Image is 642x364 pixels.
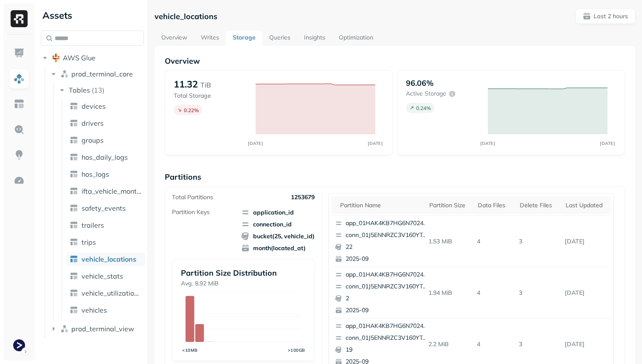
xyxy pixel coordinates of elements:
img: table [70,204,78,212]
span: safety_events [82,204,126,212]
p: 2025-09 [346,255,428,263]
div: Partition name [340,201,421,209]
span: prod_terminal_view [71,324,134,333]
span: hos_logs [82,170,109,178]
img: root [52,54,60,62]
img: namespace [60,324,69,333]
button: Tables(13) [58,83,145,97]
img: namespace [60,70,69,78]
img: table [70,221,78,229]
p: 0.22 % [184,107,199,113]
a: trailers [66,218,145,232]
img: Dashboard [14,48,25,59]
img: Ryft [11,10,28,27]
p: 22 [346,243,428,251]
a: vehicles [66,303,145,317]
p: 0.24 % [416,105,431,111]
p: ( 13 ) [92,86,104,94]
span: trailers [82,221,104,229]
p: conn_01J5ENNRZC3V160YTGN2K0AB1F [346,334,428,342]
img: table [70,238,78,246]
a: ifta_vehicle_months [66,184,145,198]
span: vehicles [82,306,107,314]
span: vehicle_utilization_day [82,289,142,297]
p: Active storage [406,90,446,98]
button: prod_terminal_view [49,322,144,336]
p: app_01HAK4KB7HG6N7024210G3S8D5 [346,271,428,279]
img: table [70,170,78,178]
p: 4 [473,337,515,352]
p: 19 [346,346,428,354]
img: table [70,289,78,297]
tspan: [DATE] [481,141,496,146]
a: hos_daily_logs [66,150,145,164]
p: 1.53 MiB [425,234,474,249]
p: 2 [346,294,428,303]
p: Sep 17, 2025 [561,337,611,352]
a: safety_events [66,201,145,215]
span: hos_daily_logs [82,153,128,161]
tspan: <10MB [182,347,198,353]
img: table [70,272,78,280]
span: application_id [241,208,315,217]
tspan: [DATE] [368,141,383,146]
img: table [70,306,78,314]
p: Partitions [165,172,625,182]
a: trips [66,235,145,249]
img: table [70,102,78,110]
img: table [70,153,78,161]
p: vehicle_locations [155,11,217,21]
img: Insights [14,150,25,161]
span: AWS Glue [63,54,96,62]
img: table [70,255,78,263]
span: bucket(25, vehicle_id) [241,232,315,240]
a: Optimization [332,31,380,46]
p: conn_01J5ENNRZC3V160YTGN2K0AB1F [346,231,428,240]
img: table [70,136,78,144]
p: Sep 17, 2025 [561,234,611,249]
img: table [70,187,78,195]
span: ifta_vehicle_months [82,187,142,195]
img: Optimization [14,175,25,186]
p: Total Partitions [172,193,213,201]
span: prod_terminal_core [71,70,133,78]
button: app_01HAK4KB7HG6N7024210G3S8D5conn_01J5ENNRZC3V160YTGN2K0AB1F222025-09 [332,216,432,267]
p: 2025-09 [346,306,428,315]
span: drivers [82,119,104,127]
div: Data Files [478,201,511,209]
p: 96.06% [406,78,434,88]
img: Terminal [13,339,25,351]
p: 4 [473,234,515,249]
a: Writes [194,31,226,46]
p: 4 [473,285,515,300]
span: connection_id [241,220,315,229]
button: app_01HAK4KB7HG6N7024210G3S8D5conn_01J5ENNRZC3V160YTGN2K0AB1F22025-09 [332,267,432,318]
p: Partition Keys [172,208,210,216]
button: Last 2 hours [575,8,635,24]
a: Queries [262,31,297,46]
img: Asset Explorer [14,99,25,110]
a: vehicle_utilization_day [66,286,145,300]
p: 3 [515,234,561,249]
p: Overview [165,56,625,66]
p: app_01HAK4KB7HG6N7024210G3S8D5 [346,322,428,330]
span: vehicle_stats [82,272,123,280]
div: Partition size [429,201,470,209]
p: Total Storage [174,92,247,100]
div: Delete Files [520,201,557,209]
a: groups [66,133,145,147]
p: Partition Size Distribution [181,268,306,278]
p: 11.32 [174,78,198,90]
p: TiB [200,80,211,90]
tspan: [DATE] [600,141,615,146]
img: Query Explorer [14,124,25,135]
a: vehicle_stats [66,269,145,283]
span: devices [82,102,106,110]
p: 3 [515,337,561,352]
p: Sep 17, 2025 [561,285,611,300]
tspan: [DATE] [248,141,263,146]
a: drivers [66,116,145,130]
span: Tables [69,86,90,94]
p: Avg. 8.92 MiB [181,279,306,288]
div: Assets [41,8,144,22]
